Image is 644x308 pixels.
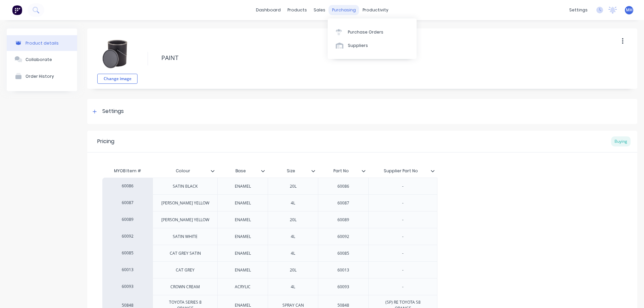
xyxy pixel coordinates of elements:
div: - [386,182,420,191]
div: Purchase Orders [348,29,383,35]
div: 60087 [109,200,146,206]
div: Colour [153,164,217,178]
div: 20L [276,182,310,191]
div: 4L [276,199,310,207]
div: MYOB Item # [102,164,153,178]
div: ENAMEL [226,249,260,258]
a: Suppliers [328,39,417,52]
div: ENAMEL [226,232,260,241]
div: Size [268,164,318,178]
div: 60092 [327,232,360,241]
div: 60086 [327,182,360,191]
div: ENAMEL [226,199,260,207]
div: CROWN CREAM [165,283,205,291]
div: SATIN BLACK [167,182,203,191]
div: Colour [153,163,213,179]
div: 60085CAT GREY SATINENAMEL4L60085- [102,245,437,261]
div: SATIN WHITE [167,232,203,241]
div: 4L [276,283,310,291]
div: 60013 [109,267,146,273]
div: 60092 [109,233,146,239]
div: - [386,215,420,224]
div: 60093 [327,283,360,291]
div: 60092SATIN WHITEENAMEL4L60092- [102,228,437,245]
div: Supplier Part No [368,163,433,179]
div: 60093 [109,284,146,290]
div: [PERSON_NAME] YELLOW [156,199,215,207]
div: [PERSON_NAME] YELLOW [156,215,215,224]
div: 4L [276,249,310,258]
div: - [386,249,420,258]
div: 60089[PERSON_NAME] YELLOWENAMEL20L60089- [102,211,437,228]
div: productivity [359,5,392,15]
div: - [386,232,420,241]
button: Change image [97,74,138,84]
div: Base [217,164,268,178]
div: CAT GREY [168,266,202,274]
div: Settings [102,107,124,116]
div: settings [566,5,591,15]
div: ENAMEL [226,182,260,191]
div: Buying [611,136,631,146]
div: Order History [25,74,54,79]
div: 60085 [327,249,360,258]
div: 60086 [109,183,146,189]
div: 60093CROWN CREAMACRYLIC4L60093- [102,278,437,295]
div: Product details [25,41,59,46]
span: MH [626,7,633,13]
div: ACRYLIC [226,283,260,291]
div: Part No [318,164,368,178]
div: Collaborate [25,57,52,62]
div: - [386,266,420,274]
div: purchasing [329,5,359,15]
div: 60013 [327,266,360,274]
button: Product details [7,35,77,51]
div: 60085 [109,250,146,256]
div: Suppliers [348,43,368,49]
div: 60089 [109,217,146,223]
textarea: PAINT [158,50,582,66]
div: CAT GREY SATIN [164,249,206,258]
div: Pricing [97,137,114,145]
div: - [386,199,420,207]
div: - [386,283,420,291]
div: 60013CAT GREYENAMEL20L60013- [102,261,437,278]
div: 4L [276,232,310,241]
div: Part No [318,163,364,179]
a: dashboard [253,5,284,15]
div: Supplier Part No [368,164,437,178]
div: 60087 [327,199,360,207]
button: Collaborate [7,51,77,68]
div: sales [310,5,329,15]
img: file [101,37,134,70]
div: ENAMEL [226,266,260,274]
div: products [284,5,310,15]
div: Base [217,163,264,179]
button: Order History [7,68,77,84]
div: ENAMEL [226,215,260,224]
div: 60086SATIN BLACKENAMEL20L60086- [102,178,437,194]
img: Factory [12,5,22,15]
div: 20L [276,266,310,274]
div: 20L [276,215,310,224]
div: 60087[PERSON_NAME] YELLOWENAMEL4L60087- [102,194,437,211]
div: Size [268,163,314,179]
div: 60089 [327,215,360,224]
div: fileChange image [97,34,138,84]
a: Purchase Orders [328,25,417,39]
